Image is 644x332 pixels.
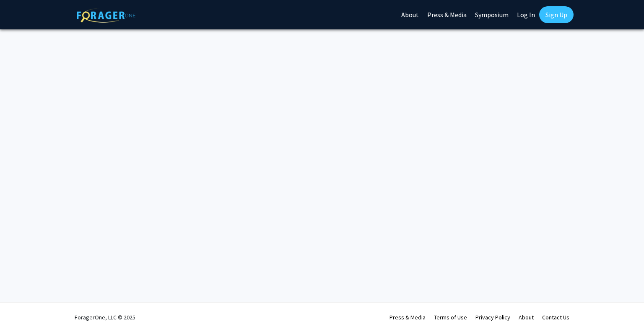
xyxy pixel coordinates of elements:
[475,314,510,321] a: Privacy Policy
[75,303,135,332] div: ForagerOne, LLC © 2025
[542,314,569,321] a: Contact Us
[390,314,426,321] a: Press & Media
[519,314,534,321] a: About
[434,314,467,321] a: Terms of Use
[77,8,135,23] img: ForagerOne Logo
[539,6,574,23] a: Sign Up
